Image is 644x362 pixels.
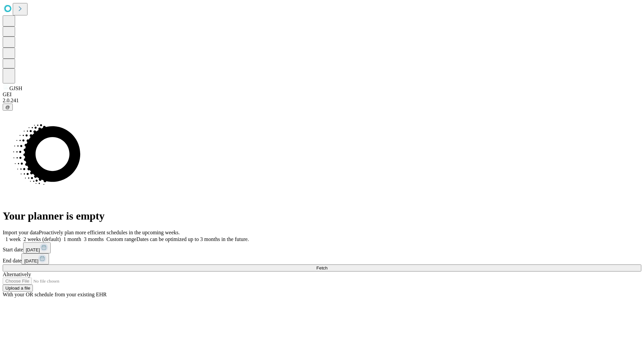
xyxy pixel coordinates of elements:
span: [DATE] [24,258,38,263]
span: With your OR schedule from your existing EHR [3,292,107,297]
span: 3 months [84,236,104,242]
div: Start date [3,242,641,253]
button: [DATE] [23,242,51,253]
span: Custom range [106,236,136,242]
span: Proactively plan more efficient schedules in the upcoming weeks. [39,230,180,235]
span: Dates can be optimized up to 3 months in the future. [137,236,249,242]
span: [DATE] [26,247,40,252]
span: 1 month [63,236,81,242]
button: @ [3,104,13,111]
span: Alternatively [3,271,31,277]
span: 2 weeks (default) [23,236,61,242]
div: 2.0.241 [3,98,641,104]
span: Fetch [316,265,327,270]
button: [DATE] [21,253,49,264]
div: End date [3,253,641,264]
span: 1 week [5,236,21,242]
span: @ [5,105,10,110]
button: Fetch [3,264,641,271]
button: Upload a file [3,285,33,292]
div: GEI [3,92,641,98]
span: Import your data [3,230,39,235]
span: GJSH [9,85,22,91]
h1: Your planner is empty [3,210,641,222]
